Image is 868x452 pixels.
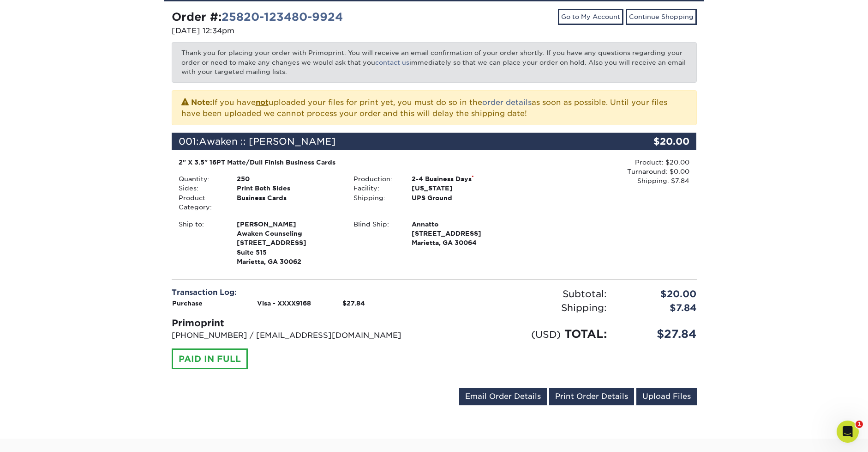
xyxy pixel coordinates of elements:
[347,183,405,193] div: Facility:
[531,329,561,340] small: (USD)
[856,421,863,428] span: 1
[221,10,343,24] a: 25820-123480-9924
[412,220,515,229] span: Annatto
[102,55,156,61] div: Keywords by Traffic
[230,174,347,183] div: 250
[172,25,427,37] p: [DATE] 12:34pm
[172,193,230,212] div: Product Category:
[179,158,515,167] div: 2" X 3.5" 16PT Matte/Dull Finish Business Cards
[792,427,868,452] iframe: Google Customer Reviews
[172,348,248,370] div: PAID IN FULL
[558,9,623,24] a: Go to My Account
[347,174,405,183] div: Production:
[230,193,347,212] div: Business Cards
[256,98,269,107] b: not
[347,193,405,202] div: Shipping:
[172,299,203,307] strong: Purchase
[434,287,614,301] div: Subtotal:
[412,220,515,247] strong: Marietta, GA 30064
[237,238,340,247] span: [STREET_ADDRESS]
[405,193,521,202] div: UPS Ground
[609,133,697,150] div: $20.00
[482,98,532,107] a: order details
[549,388,634,405] a: Print Order Details
[191,98,212,107] strong: Note:
[172,316,427,330] div: Primoprint
[614,287,704,301] div: $20.00
[521,158,689,186] div: Product: $20.00 Turnaround: $0.00 Shipping: $7.84
[199,136,335,147] span: Awaken :: [PERSON_NAME]
[459,388,547,405] a: Email Order Details
[405,183,521,193] div: [US_STATE]
[614,326,704,342] div: $27.84
[614,301,704,315] div: $7.84
[24,24,102,31] div: Domain: [DOMAIN_NAME]
[434,301,614,315] div: Shipping:
[626,9,697,24] a: Continue Shopping
[237,220,340,229] span: [PERSON_NAME]
[257,299,311,307] strong: Visa - XXXX9168
[405,174,521,183] div: 2-4 Business Days
[172,42,697,82] p: Thank you for placing your order with Primoprint. You will receive an email confirmation of your ...
[181,96,687,119] p: If you have uploaded your files for print yet, you must do so in the as soon as possible. Until y...
[412,229,515,238] span: [STREET_ADDRESS]
[342,299,365,307] strong: $27.84
[237,248,340,257] span: Suite 515
[172,133,609,150] div: 001:
[375,59,409,66] a: contact us
[172,174,230,183] div: Quantity:
[230,183,347,193] div: Print Both Sides
[347,220,405,248] div: Blind Ship:
[172,220,230,267] div: Ship to:
[15,24,22,31] img: website_grey.svg
[564,327,607,341] span: TOTAL:
[837,421,859,443] iframe: Intercom live chat
[92,54,99,61] img: tab_keywords_by_traffic_grey.svg
[25,54,32,61] img: tab_domain_overview_orange.svg
[172,287,427,298] div: Transaction Log:
[636,388,697,405] a: Upload Files
[237,229,340,238] span: Awaken Counseling
[35,55,83,61] div: Domain Overview
[172,330,427,341] p: [PHONE_NUMBER] / [EMAIL_ADDRESS][DOMAIN_NAME]
[172,10,343,24] strong: Order #:
[172,183,230,193] div: Sides:
[237,220,340,266] strong: Marietta, GA 30062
